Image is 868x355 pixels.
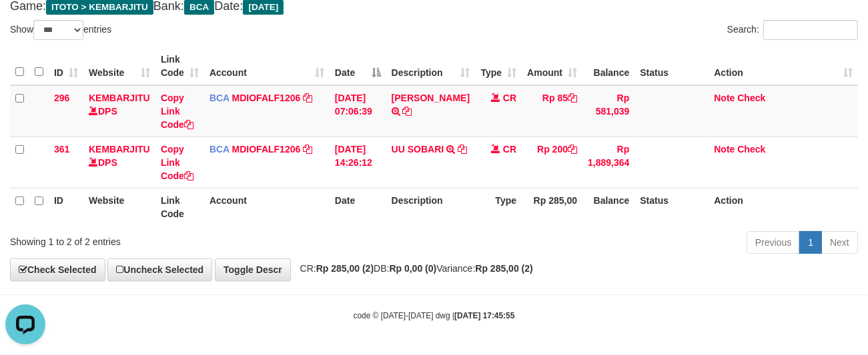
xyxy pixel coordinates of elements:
td: Rp 85 [522,85,582,137]
th: Account: activate to sort column ascending [204,47,330,85]
th: Description: activate to sort column ascending [386,47,475,85]
th: Type: activate to sort column ascending [475,47,522,85]
a: 1 [799,231,822,254]
strong: [DATE] 17:45:55 [454,311,514,320]
th: Balance [582,47,634,85]
a: Copy Link Code [161,93,193,130]
th: Type [475,188,522,226]
a: Check [737,144,765,155]
span: BCA [209,93,230,103]
a: Copy RIAN HIDAYAT to clipboard [403,106,412,117]
td: [DATE] 14:26:12 [330,137,386,188]
td: DPS [83,137,155,188]
th: Website: activate to sort column ascending [83,47,155,85]
a: [PERSON_NAME] [392,93,470,103]
button: Open LiveChat chat widget [5,5,45,45]
a: Note [714,93,735,103]
label: Search: [727,20,858,40]
span: BCA [209,144,230,155]
span: CR [503,93,516,103]
a: MDIOFALF1206 [232,93,301,103]
strong: Rp 285,00 (2) [316,263,374,274]
th: Action [709,188,858,226]
a: Copy Link Code [161,144,193,181]
td: [DATE] 07:06:39 [330,85,386,137]
a: Note [714,144,735,155]
a: Uncheck Selected [107,258,212,281]
th: Balance [582,188,634,226]
th: Amount: activate to sort column ascending [522,47,582,85]
a: Copy UU SOBARI to clipboard [458,144,467,155]
input: Search: [763,20,858,40]
a: Copy MDIOFALF1206 to clipboard [303,93,312,103]
th: ID [49,188,83,226]
th: Status [634,47,709,85]
th: Date [330,188,386,226]
strong: Rp 285,00 (2) [475,263,532,274]
a: Copy Rp 200 to clipboard [568,144,577,155]
a: MDIOFALF1206 [232,144,301,155]
th: Action: activate to sort column ascending [709,47,858,85]
a: KEMBARJITU [89,93,150,103]
th: Date: activate to sort column descending [330,47,386,85]
a: Copy MDIOFALF1206 to clipboard [303,144,312,155]
strong: Rp 0,00 (0) [390,263,437,274]
div: Showing 1 to 2 of 2 entries [10,230,352,248]
a: Copy Rp 85 to clipboard [568,93,577,103]
a: Previous [747,231,800,254]
th: Description [386,188,475,226]
td: Rp 200 [522,137,582,188]
th: Link Code [155,188,204,226]
a: Toggle Descr [215,258,291,281]
a: Check Selected [10,258,105,281]
td: DPS [83,85,155,137]
span: CR [503,144,516,155]
th: Status [634,188,709,226]
span: CR: DB: Variance: [294,263,533,274]
a: UU SOBARI [392,144,444,155]
th: Link Code: activate to sort column ascending [155,47,204,85]
td: Rp 1,889,364 [582,137,634,188]
label: Show entries [10,20,111,40]
th: Rp 285,00 [522,188,582,226]
th: Account [204,188,330,226]
span: 296 [54,93,69,103]
th: ID: activate to sort column ascending [49,47,83,85]
small: code © [DATE]-[DATE] dwg | [354,311,515,320]
a: KEMBARJITU [89,144,150,155]
td: Rp 581,039 [582,85,634,137]
a: Check [737,93,765,103]
a: Next [821,231,858,254]
span: 361 [54,144,69,155]
select: Showentries [33,20,83,40]
th: Website [83,188,155,226]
